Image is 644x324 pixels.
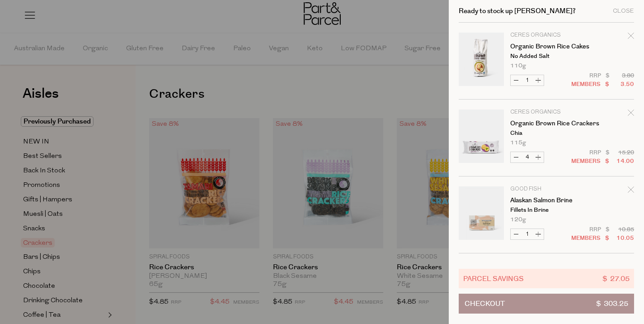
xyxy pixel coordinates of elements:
p: Ceres Organics [510,33,580,38]
button: Checkout$ 303.25 [459,294,634,314]
span: Parcel Savings [463,273,524,284]
div: Remove Organic Brown Rice Cakes [628,31,634,43]
span: $ 303.25 [596,294,628,313]
p: Chia [510,130,580,136]
h2: Ready to stock up [PERSON_NAME]? [459,8,576,14]
input: QTY Organic Brown Rice Cakes [522,75,533,86]
div: Remove Organic Brown Rice Crackers [628,108,634,120]
span: Checkout [465,294,505,313]
p: Ceres Organics [510,110,580,115]
p: Good Fish [510,186,580,192]
p: No Added Salt [510,53,580,59]
a: Alaskan Salmon Brine [510,197,580,204]
a: Organic Brown Rice Cakes [510,43,580,50]
input: QTY Alaskan Salmon Brine [522,229,533,239]
span: 115g [510,140,526,146]
span: $ 27.05 [602,273,630,284]
span: 110g [510,63,526,69]
div: Remove Alaskan Salmon Brine [628,185,634,197]
p: Fillets in Brine [510,207,580,213]
div: Close [613,8,634,14]
a: Organic Brown Rice Crackers [510,120,580,127]
span: 120g [510,217,526,223]
input: QTY Organic Brown Rice Crackers [522,152,533,162]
